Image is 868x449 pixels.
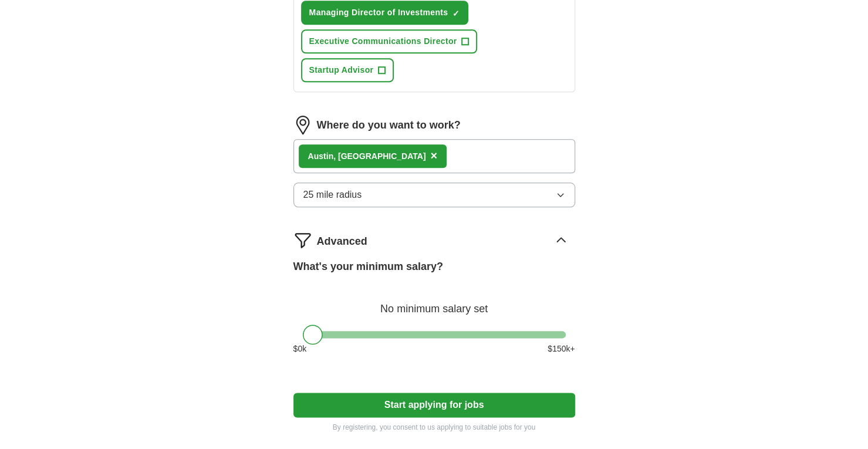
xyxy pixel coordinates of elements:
button: Start applying for jobs [293,393,575,417]
button: Managing Director of Investments✓ [301,1,469,25]
span: 25 mile radius [303,188,362,202]
button: × [430,147,437,165]
button: Executive Communications Director [301,29,478,53]
span: × [430,149,437,162]
strong: Austin [308,151,334,161]
label: What's your minimum salary? [293,259,443,275]
span: Executive Communications Director [309,35,457,48]
p: By registering, you consent to us applying to suitable jobs for you [293,422,575,433]
span: Managing Director of Investments [309,6,448,19]
button: 25 mile radius [293,183,575,207]
div: No minimum salary set [293,289,575,317]
span: ✓ [452,9,460,18]
img: filter [293,231,312,249]
span: $ 150 k+ [548,343,575,355]
img: location.png [293,116,312,134]
span: $ 0 k [293,343,307,355]
span: Advanced [317,234,367,249]
div: , [GEOGRAPHIC_DATA] [308,150,426,163]
label: Where do you want to work? [317,117,461,133]
span: Startup Advisor [309,64,374,76]
button: Startup Advisor [301,58,394,82]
